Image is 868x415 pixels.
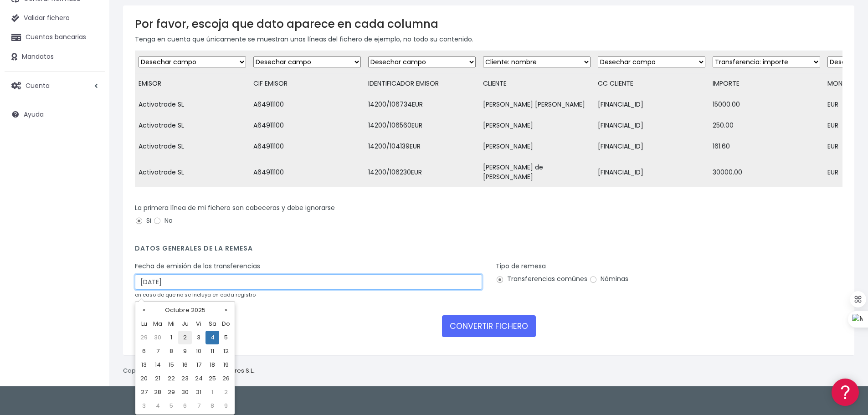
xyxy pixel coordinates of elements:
span: Ayuda [24,110,44,119]
span: Cuenta [26,81,50,90]
td: [FINANCIAL_ID] [594,115,709,136]
td: EMISOR [135,73,250,94]
td: 29 [164,385,178,399]
label: Transferencias comúnes [496,274,587,284]
td: 16 [178,358,192,372]
td: 15000.00 [709,94,824,115]
td: 4 [151,399,164,413]
td: 3 [137,399,151,413]
td: Activotrade SL [135,115,250,136]
td: 6 [137,344,151,358]
th: Ju [178,317,192,331]
label: La primera línea de mi fichero son cabeceras y debe ignorarse [135,203,335,213]
th: » [219,303,233,317]
td: [FINANCIAL_ID] [594,136,709,157]
td: 22 [164,372,178,385]
td: 3 [192,331,205,344]
td: 250.00 [709,115,824,136]
td: CIF EMISOR [250,73,365,94]
td: [PERSON_NAME] [479,136,594,157]
td: A64911100 [250,115,365,136]
td: 1 [164,331,178,344]
td: 9 [178,344,192,358]
td: A64911100 [250,136,365,157]
td: 10 [192,344,205,358]
td: 20 [137,372,151,385]
td: Activotrade SL [135,136,250,157]
a: Validar fichero [5,9,105,28]
td: 14200/106734EUR [365,94,479,115]
td: A64911100 [250,157,365,188]
td: 24 [192,372,205,385]
td: 14200/104139EUR [365,136,479,157]
td: 7 [151,344,164,358]
td: [PERSON_NAME] [PERSON_NAME] [479,94,594,115]
td: 5 [219,331,233,344]
p: Copyright © 2025 . [123,366,256,376]
label: Tipo de remesa [496,261,546,271]
td: 2 [178,331,192,344]
th: Do [219,317,233,331]
td: 30 [178,385,192,399]
label: Nóminas [589,274,628,284]
td: Activotrade SL [135,94,250,115]
td: IDENTIFICADOR EMISOR [365,73,479,94]
td: 9 [219,399,233,413]
td: A64911100 [250,94,365,115]
h3: Por favor, escoja que dato aparece en cada columna [135,17,842,31]
td: 6 [178,399,192,413]
p: Tenga en cuenta que únicamente se muestran unas líneas del fichero de ejemplo, no todo su contenido. [135,34,842,44]
th: Ma [151,317,164,331]
td: 14200/106560EUR [365,115,479,136]
td: 8 [205,399,219,413]
th: « [137,303,151,317]
h4: Datos generales de la remesa [135,245,842,257]
th: Sa [205,317,219,331]
td: 7 [192,399,205,413]
td: 161.60 [709,136,824,157]
a: Cuenta [5,76,105,95]
td: 12 [219,344,233,358]
label: Fecha de emisión de las transferencias [135,261,260,271]
th: Mi [164,317,178,331]
small: en caso de que no se incluya en cada registro [135,291,256,298]
td: 26 [219,372,233,385]
a: Ayuda [5,105,105,124]
td: 14200/106230EUR [365,157,479,188]
td: [FINANCIAL_ID] [594,94,709,115]
td: 28 [151,385,164,399]
td: CC CLIENTE [594,73,709,94]
td: [PERSON_NAME] [479,115,594,136]
label: No [153,216,173,225]
td: 19 [219,358,233,372]
td: 30000.00 [709,157,824,188]
td: 2 [219,385,233,399]
td: 13 [137,358,151,372]
td: 21 [151,372,164,385]
td: 25 [205,372,219,385]
td: 11 [205,344,219,358]
td: 18 [205,358,219,372]
a: Mandatos [5,47,105,67]
td: CLIENTE [479,73,594,94]
td: 27 [137,385,151,399]
th: Lu [137,317,151,331]
td: 8 [164,344,178,358]
td: Activotrade SL [135,157,250,188]
td: 1 [205,385,219,399]
td: 29 [137,331,151,344]
button: CONVERTIR FICHERO [442,315,536,337]
td: 31 [192,385,205,399]
td: 14 [151,358,164,372]
td: [FINANCIAL_ID] [594,157,709,188]
td: 30 [151,331,164,344]
td: [PERSON_NAME] de [PERSON_NAME] [479,157,594,188]
td: 23 [178,372,192,385]
th: Vi [192,317,205,331]
label: Si [135,216,151,225]
th: Octubre 2025 [151,303,219,317]
td: 5 [164,399,178,413]
td: 4 [205,331,219,344]
td: 17 [192,358,205,372]
a: Cuentas bancarias [5,28,105,47]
